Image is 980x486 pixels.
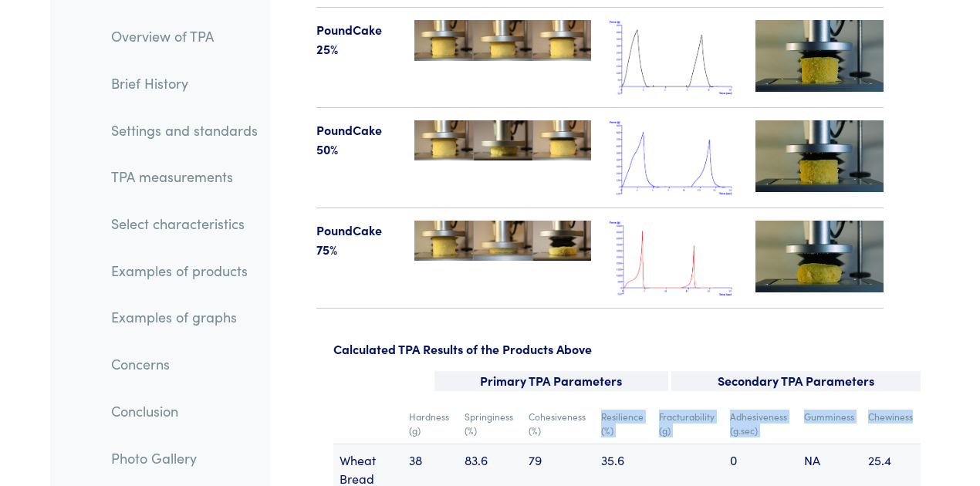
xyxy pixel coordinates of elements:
td: Fracturability (g) [653,403,724,444]
a: Overview of TPA [99,19,270,54]
img: poundcake_tpa_75.png [610,221,738,295]
a: TPA measurements [99,159,270,194]
a: Photo Gallery [99,440,270,475]
p: PoundCake 25% [316,20,396,59]
p: Primary TPA Parameters [434,371,668,391]
img: poundcake-videotn-75.jpg [755,221,884,292]
a: Select characteristics [99,206,270,241]
td: Gumminess [798,403,862,444]
p: Calculated TPA Results of the Products Above [333,339,921,359]
a: Conclusion [99,393,270,429]
img: poundcake-videotn-25.jpg [755,20,884,92]
td: Chewiness [862,403,921,444]
td: Adhesiveness (g.sec) [724,403,799,444]
a: Concerns [99,346,270,382]
img: poundcake_tpa_25.png [610,20,738,95]
td: Hardness (g) [403,403,458,444]
p: PoundCake 75% [316,221,396,260]
img: poundcake-videotn-50.jpg [755,120,884,192]
a: Settings and standards [99,112,270,147]
a: Brief History [99,66,270,101]
p: PoundCake 50% [316,120,396,160]
td: Cohesiveness (%) [522,403,595,444]
a: Examples of products [99,253,270,289]
img: poundcake-50-123-tpa.jpg [414,120,591,160]
a: Examples of graphs [99,299,270,335]
p: Secondary TPA Parameters [671,371,921,391]
img: poundcake-25-123-tpa.jpg [414,20,591,61]
td: Resilience (%) [595,403,653,444]
img: poundcake_tpa_50.png [610,120,738,195]
td: Springiness (%) [458,403,522,444]
img: poundcake-75-123-tpa.jpg [414,221,591,261]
